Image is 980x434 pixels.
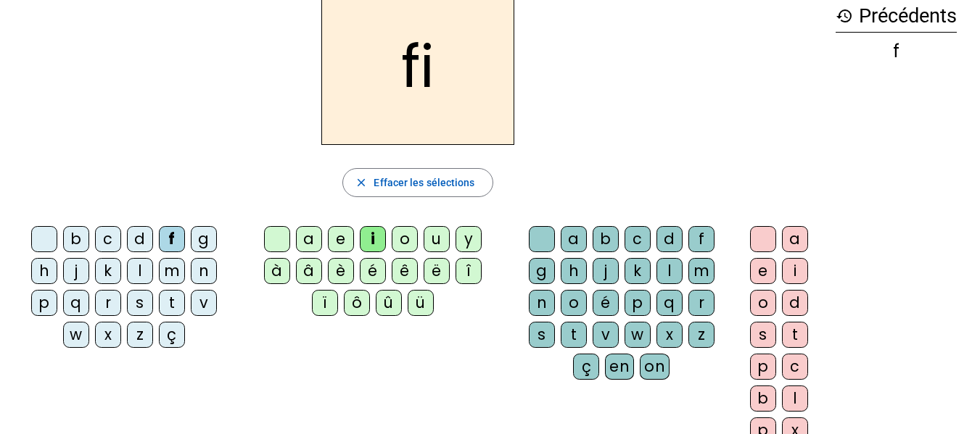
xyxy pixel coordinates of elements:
[688,290,715,316] div: r
[360,258,386,284] div: é
[63,290,89,316] div: q
[328,226,354,252] div: e
[561,322,587,348] div: t
[408,290,434,316] div: ü
[750,258,776,284] div: e
[688,258,715,284] div: m
[836,7,853,25] mat-icon: history
[782,226,808,252] div: a
[605,354,634,380] div: en
[159,290,185,316] div: t
[376,290,402,316] div: û
[561,290,587,316] div: o
[344,290,370,316] div: ô
[688,226,715,252] div: f
[312,290,338,316] div: ï
[561,258,587,284] div: h
[656,226,683,252] div: d
[782,258,808,284] div: i
[593,258,619,284] div: j
[529,290,555,316] div: n
[191,258,217,284] div: n
[625,322,651,348] div: w
[750,354,776,380] div: p
[127,258,153,284] div: l
[95,322,121,348] div: x
[688,322,715,348] div: z
[328,258,354,284] div: è
[593,322,619,348] div: v
[625,290,651,316] div: p
[296,226,322,252] div: a
[95,290,121,316] div: r
[127,290,153,316] div: s
[456,258,482,284] div: î
[63,226,89,252] div: b
[31,258,57,284] div: h
[782,290,808,316] div: d
[342,168,493,197] button: Effacer les sélections
[127,226,153,252] div: d
[63,258,89,284] div: j
[573,354,599,380] div: ç
[782,354,808,380] div: c
[656,322,683,348] div: x
[159,258,185,284] div: m
[355,176,368,189] mat-icon: close
[296,258,322,284] div: â
[95,226,121,252] div: c
[782,385,808,412] div: l
[625,226,651,252] div: c
[640,354,670,380] div: on
[159,322,185,348] div: ç
[836,43,957,60] div: f
[360,226,386,252] div: i
[392,226,418,252] div: o
[561,226,587,252] div: a
[264,258,290,284] div: à
[750,322,776,348] div: s
[656,258,683,284] div: l
[424,226,450,252] div: u
[191,226,217,252] div: g
[392,258,418,284] div: ê
[782,322,808,348] div: t
[529,322,555,348] div: s
[31,290,57,316] div: p
[63,322,89,348] div: w
[593,226,619,252] div: b
[424,258,450,284] div: ë
[374,174,474,191] span: Effacer les sélections
[625,258,651,284] div: k
[456,226,482,252] div: y
[127,322,153,348] div: z
[191,290,217,316] div: v
[656,290,683,316] div: q
[750,290,776,316] div: o
[750,385,776,412] div: b
[95,258,121,284] div: k
[159,226,185,252] div: f
[529,258,555,284] div: g
[593,290,619,316] div: é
